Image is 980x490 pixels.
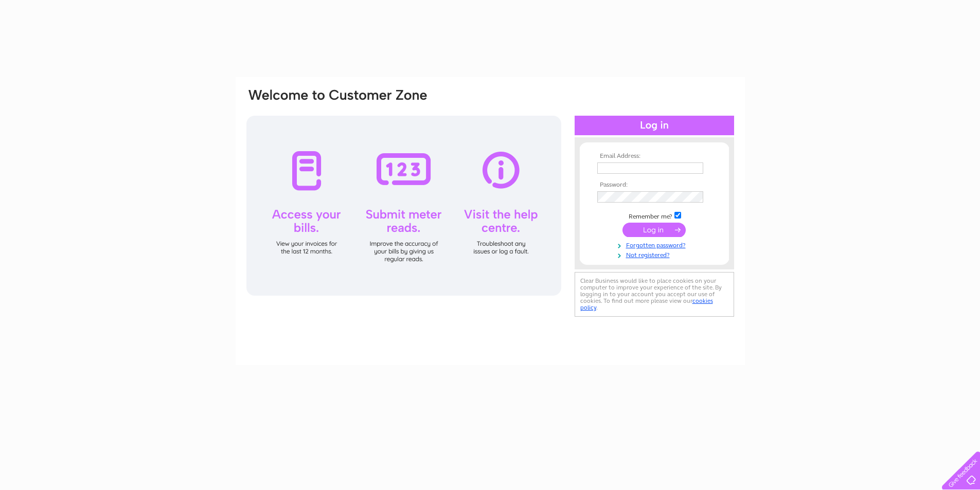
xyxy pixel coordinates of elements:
[595,182,714,189] th: Password:
[622,223,686,237] input: Submit
[597,240,714,249] a: Forgotten password?
[575,272,734,317] div: Clear Business would like to place cookies on your computer to improve your experience of the sit...
[580,297,713,311] a: cookies policy
[595,153,714,160] th: Email Address:
[595,210,714,221] td: Remember me?
[597,249,714,259] a: Not registered?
